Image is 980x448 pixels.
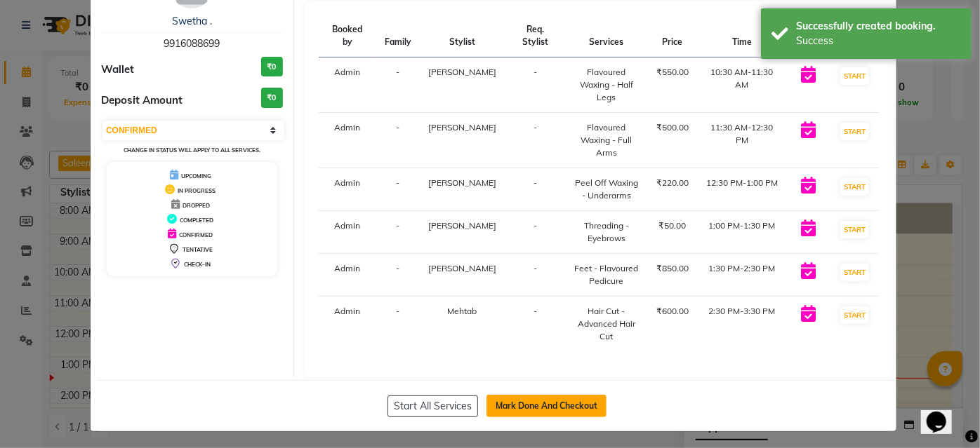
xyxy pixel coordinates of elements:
[388,395,478,417] button: Start All Services
[178,187,216,194] span: IN PROGRESS
[428,263,496,273] span: [PERSON_NAME]
[697,297,787,352] td: 2:30 PM-3:30 PM
[376,15,420,57] th: Family
[428,122,496,133] span: [PERSON_NAME]
[376,211,420,254] td: -
[505,168,566,211] td: -
[180,217,213,224] span: COMPLETED
[183,202,210,209] span: DROPPED
[656,177,689,189] div: ₹220.00
[656,219,689,232] div: ₹50.00
[697,211,787,254] td: 1:00 PM-1:30 PM
[574,219,640,245] div: Threading - Eyebrows
[840,123,869,140] button: START
[376,57,420,113] td: -
[697,254,787,297] td: 1:30 PM-2:30 PM
[648,15,697,57] th: Price
[376,297,420,352] td: -
[574,66,640,104] div: Flavoured Waxing - Half Legs
[319,15,377,57] th: Booked by
[796,34,961,48] div: Success
[164,37,220,50] span: 9916088699
[183,246,213,253] span: TENTATIVE
[656,262,689,275] div: ₹850.00
[697,113,787,168] td: 11:30 AM-12:30 PM
[505,57,566,113] td: -
[124,147,260,154] small: Change in status will apply to all services.
[840,306,869,324] button: START
[796,19,961,34] div: Successfully created booking.
[261,88,283,108] h3: ₹0
[656,121,689,134] div: ₹500.00
[319,57,377,113] td: Admin
[101,93,183,109] span: Deposit Amount
[376,168,420,211] td: -
[319,168,377,211] td: Admin
[656,66,689,79] div: ₹550.00
[505,113,566,168] td: -
[574,121,640,159] div: Flavoured Waxing - Full Arms
[184,261,211,268] span: CHECK-IN
[505,297,566,352] td: -
[840,221,869,238] button: START
[574,177,640,202] div: Peel Off Waxing - Underarms
[319,113,377,168] td: Admin
[376,113,420,168] td: -
[486,395,607,417] button: Mark Done And Checkout
[420,15,505,57] th: Stylist
[840,67,869,85] button: START
[574,262,640,287] div: Feet - Flavoured Pedicure
[656,305,689,318] div: ₹600.00
[101,62,134,78] span: Wallet
[376,254,420,297] td: -
[697,15,787,57] th: Time
[505,211,566,254] td: -
[840,264,869,281] button: START
[448,306,477,316] span: Mehtab
[428,220,496,231] span: [PERSON_NAME]
[181,172,211,179] span: UPCOMING
[574,305,640,343] div: Hair Cut - Advanced Hair Cut
[179,231,213,238] span: CONFIRMED
[840,178,869,196] button: START
[566,15,648,57] th: Services
[319,254,377,297] td: Admin
[172,15,212,27] a: Swetha .
[319,297,377,352] td: Admin
[261,57,283,77] h3: ₹0
[428,67,496,77] span: [PERSON_NAME]
[505,15,566,57] th: Req. Stylist
[428,177,496,188] span: [PERSON_NAME]
[505,254,566,297] td: -
[319,211,377,254] td: Admin
[697,57,787,113] td: 10:30 AM-11:30 AM
[921,392,966,434] iframe: chat widget
[697,168,787,211] td: 12:30 PM-1:00 PM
